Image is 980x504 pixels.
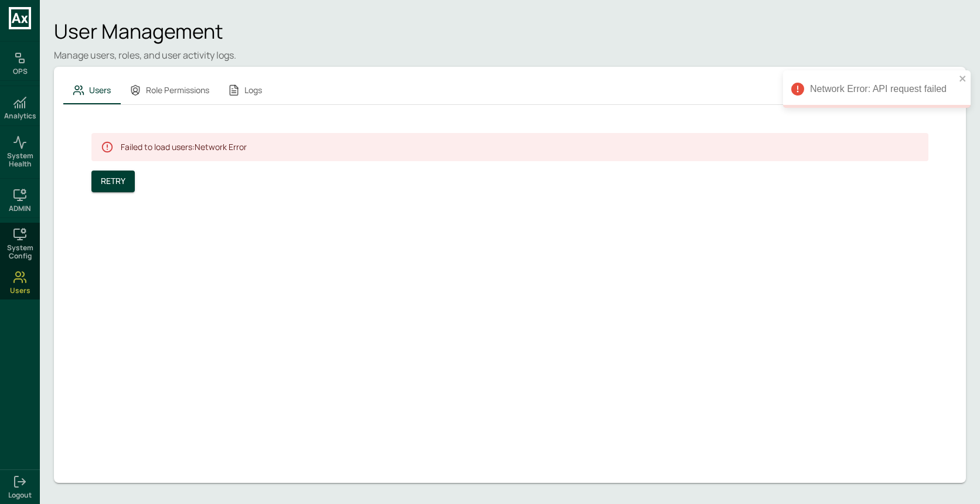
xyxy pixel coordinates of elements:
[9,205,31,213] h6: ADMIN
[2,244,38,261] span: System Config
[54,19,236,43] h4: User Management
[10,287,30,295] span: Users
[783,70,971,108] div: Network Error: API request failed
[63,76,120,104] button: Users
[4,112,36,120] h6: Analytics
[959,74,967,85] button: close
[2,152,38,169] span: System Health
[63,76,957,104] div: admin tabs
[219,76,271,104] button: Logs
[91,171,135,192] button: Retry
[13,67,28,76] h6: OPS
[121,137,247,158] div: Failed to load users: Network Error
[120,76,219,104] button: Role Permissions
[8,491,32,499] span: Logout
[54,48,236,62] p: Manage users, roles, and user activity logs.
